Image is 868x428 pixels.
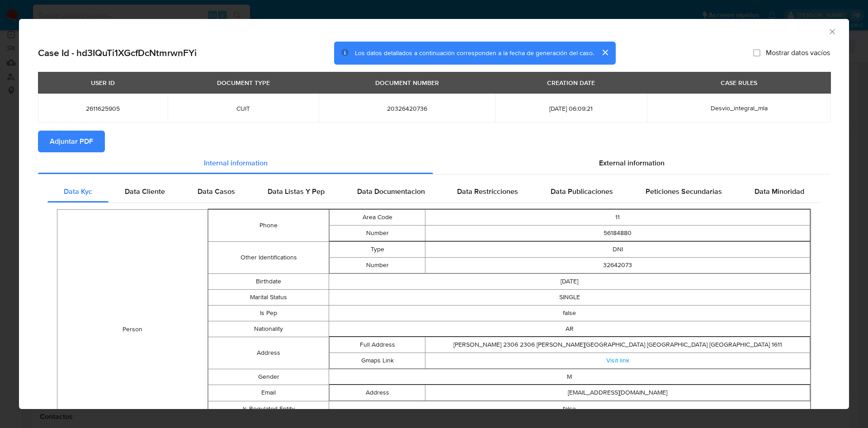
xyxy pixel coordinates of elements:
[606,356,629,365] a: Visit link
[506,104,636,113] span: [DATE] 06:09:21
[329,225,425,241] td: Number
[85,75,120,90] div: USER ID
[329,241,425,257] td: Type
[329,401,810,417] td: false
[329,289,810,305] td: SINGLE
[329,369,810,385] td: M
[551,186,613,197] span: Data Publicaciones
[208,369,329,385] td: Gender
[208,337,329,369] td: Address
[38,47,197,59] h2: Case Id - hd3IQuTi1XGcfDcNtmrwnFYi
[753,49,760,56] input: Mostrar datos vacíos
[425,385,810,400] td: [EMAIL_ADDRESS][DOMAIN_NAME]
[329,209,425,225] td: Area Code
[47,181,821,202] div: Detailed internal info
[38,152,830,174] div: Detailed info
[329,305,810,321] td: false
[50,132,93,151] span: Adjuntar PDF
[49,104,157,113] span: 2611625905
[329,385,425,400] td: Address
[594,42,616,63] button: cerrar
[179,104,308,113] span: CUIT
[204,158,268,168] span: Internal information
[370,75,444,90] div: DOCUMENT NUMBER
[268,186,325,197] span: Data Listas Y Pep
[329,353,425,368] td: Gmaps Link
[425,241,810,257] td: DNI
[19,19,849,409] div: closure-recommendation-modal
[425,225,810,241] td: 56184880
[457,186,518,197] span: Data Restricciones
[208,321,329,337] td: Nationality
[766,48,830,57] span: Mostrar datos vacíos
[715,75,763,90] div: CASE RULES
[208,273,329,289] td: Birthdate
[208,209,329,241] td: Phone
[329,257,425,273] td: Number
[828,27,836,35] button: Cerrar ventana
[542,75,600,90] div: CREATION DATE
[330,104,484,113] span: 20326420736
[755,186,804,197] span: Data Minoridad
[38,131,105,152] button: Adjuntar PDF
[208,401,329,417] td: Is Regulated Entity
[64,186,92,197] span: Data Kyc
[355,48,594,57] span: Los datos detallados a continuación corresponden a la fecha de generación del caso.
[599,158,665,168] span: External information
[425,209,810,225] td: 11
[212,75,275,90] div: DOCUMENT TYPE
[208,385,329,401] td: Email
[329,337,425,353] td: Full Address
[425,257,810,273] td: 32642073
[198,186,235,197] span: Data Casos
[711,103,768,113] span: Desvio_integral_mla
[208,241,329,273] td: Other Identifications
[208,289,329,305] td: Marital Status
[329,273,810,289] td: [DATE]
[425,337,810,353] td: [PERSON_NAME] 2306 2306 [PERSON_NAME][GEOGRAPHIC_DATA] [GEOGRAPHIC_DATA] [GEOGRAPHIC_DATA] 1611
[646,186,722,197] span: Peticiones Secundarias
[357,186,425,197] span: Data Documentacion
[125,186,165,197] span: Data Cliente
[208,305,329,321] td: Is Pep
[329,321,810,337] td: AR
